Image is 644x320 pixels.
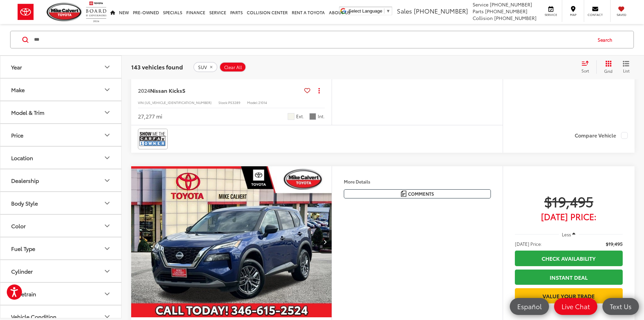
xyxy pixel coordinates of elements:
span: Charcoal [309,113,316,120]
a: Live Chat [554,298,597,315]
div: Color [103,222,111,230]
button: Body StyleBody Style [0,192,122,214]
label: Compare Vehicle [575,132,628,139]
a: Select Language​ [349,8,390,14]
div: Fuel Type [11,245,35,252]
span: Sort [581,68,589,73]
span: Select Language [349,8,382,14]
button: Less [559,228,579,240]
div: Year [103,63,111,71]
div: Vehicle Condition [11,313,56,320]
div: Drivetrain [103,290,111,298]
span: 21014 [258,100,267,105]
span: 143 vehicles found [131,63,183,71]
div: Dealership [11,177,39,184]
span: List [623,68,629,73]
span: Ext. [296,113,304,120]
div: 2023 Nissan Rogue S 0 [131,166,332,317]
span: Nissan Kicks [150,86,182,94]
span: dropdown dots [318,88,320,93]
span: Collision [473,15,493,21]
span: Grid [604,68,613,74]
span: Service [543,13,558,17]
span: 2024 [138,86,150,94]
span: Clear All [224,64,242,70]
span: Saved [614,13,629,17]
span: Int. [318,113,325,120]
span: Map [566,13,580,17]
button: MakeMake [0,79,122,101]
a: 2023 Nissan Rogue S2023 Nissan Rogue S2023 Nissan Rogue S2023 Nissan Rogue S [131,166,332,317]
h4: More Details [344,179,491,184]
span: Parts [473,8,484,15]
span: Model: [247,100,258,105]
div: Price [103,131,111,139]
span: ▼ [386,8,390,14]
button: Next image [318,230,332,254]
button: remove SUV [193,62,217,72]
span: Text Us [606,302,635,311]
span: $19,495 [515,193,623,210]
div: Fuel Type [103,244,111,253]
div: Cylinder [11,268,33,274]
div: Model & Trim [103,108,111,116]
span: [DATE] Price: [515,213,623,220]
img: 2023 Nissan Rogue S [131,166,332,318]
span: $19,495 [606,240,623,247]
a: Instant Deal [515,270,623,285]
span: [PHONE_NUMBER] [494,15,536,21]
button: Clear All [219,62,246,72]
div: Year [11,64,22,70]
button: ColorColor [0,215,122,237]
div: Drivetrain [11,291,36,297]
div: Location [11,154,33,161]
a: Español [510,298,549,315]
span: [PHONE_NUMBER] [414,6,468,15]
span: Live Chat [558,302,593,311]
div: Model & Trim [11,109,44,115]
div: 27,277 mi [138,112,162,120]
div: Make [103,86,111,94]
img: CarFax One Owner [139,130,166,148]
span: Service [473,1,488,8]
a: Check Availability [515,251,623,266]
span: Fresh Powder [288,113,294,120]
span: Contact [588,13,603,17]
div: Body Style [11,200,38,206]
button: Fuel TypeFuel Type [0,237,122,259]
button: YearYear [0,56,122,78]
button: LocationLocation [0,147,122,169]
span: S [182,86,185,94]
span: Less [562,231,571,237]
button: Search [591,31,622,48]
button: Actions [313,84,325,96]
button: PricePrice [0,124,122,146]
button: DealershipDealership [0,169,122,191]
span: SUV [198,64,207,70]
span: Español [514,302,545,311]
a: Text Us [602,298,639,315]
button: DrivetrainDrivetrain [0,283,122,305]
span: P53289 [228,100,240,105]
span: Comments [408,191,434,197]
button: Grid View [596,60,618,74]
div: Cylinder [103,267,111,275]
div: Color [11,222,26,229]
span: Sales [397,6,412,15]
button: Comments [344,189,491,198]
span: Stock: [218,100,228,105]
button: Select sort value [578,60,596,74]
a: Value Your Trade [515,288,623,303]
button: List View [618,60,635,74]
img: Mike Calvert Toyota [47,3,82,21]
button: CylinderCylinder [0,260,122,282]
span: [PHONE_NUMBER] [485,8,527,15]
div: Price [11,132,23,138]
div: Body Style [103,199,111,207]
a: 2024Nissan KicksS [138,87,302,94]
span: [PHONE_NUMBER] [490,1,532,8]
input: Search by Make, Model, or Keyword [33,31,591,48]
button: Model & TrimModel & Trim [0,101,122,123]
div: Location [103,154,111,162]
